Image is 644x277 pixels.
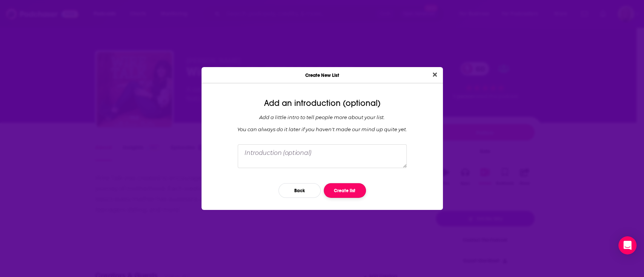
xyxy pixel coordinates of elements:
[430,70,440,80] button: Close
[207,114,437,132] div: Add a little intro to tell people more about your list. You can always do it later if you haven '...
[207,98,437,108] div: Add an introduction (optional)
[324,183,366,198] button: Create list
[278,183,321,198] button: Back
[201,67,443,83] div: Create New List
[618,236,636,254] div: Open Intercom Messenger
